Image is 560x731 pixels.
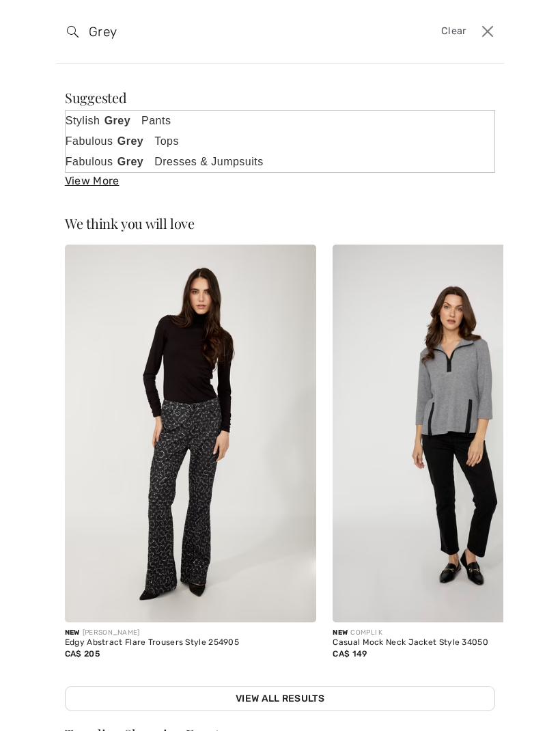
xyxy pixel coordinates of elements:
[65,91,495,105] div: Suggested
[65,214,195,232] span: We think you will love
[113,154,154,169] strong: Grey
[441,24,466,39] span: Clear
[65,628,317,638] div: [PERSON_NAME]
[65,245,317,622] img: Edgy Abstract Flare Trousers Style 254905. Charcoal/silver
[333,649,367,659] span: CA$ 149
[65,173,495,189] div: View More
[66,131,494,152] a: FabulousGreyTops
[67,26,79,38] img: search the website
[100,113,141,128] strong: Grey
[66,152,494,172] a: FabulousGreyDresses & Jumpsuits
[65,638,317,648] div: Edgy Abstract Flare Trousers Style 254905
[79,11,386,52] input: TYPE TO SEARCH
[66,111,494,131] a: StylishGreyPants
[333,629,348,637] span: New
[65,686,495,711] a: View All Results
[113,133,154,149] strong: Grey
[33,10,61,22] span: Chat
[477,20,499,42] button: Close
[65,649,100,659] span: CA$ 205
[65,629,80,637] span: New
